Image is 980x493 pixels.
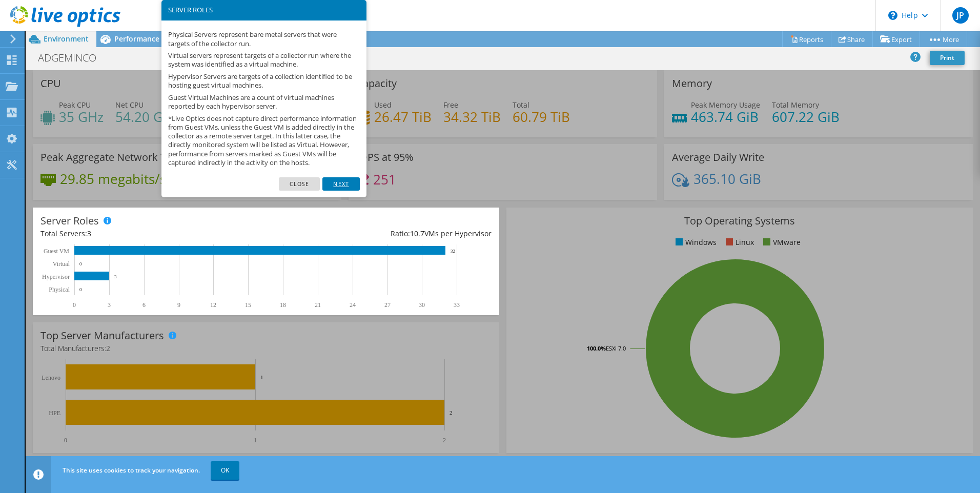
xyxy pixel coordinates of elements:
span: JP [952,7,969,24]
h3: SERVER ROLES [168,7,360,13]
h1: ADGEMINCO [33,52,112,64]
span: This site uses cookies to track your navigation. [63,466,200,475]
p: Hypervisor Servers are targets of a collection identified to be hosting guest virtual machines. [168,72,360,90]
p: Physical Servers represent bare metal servers that were targets of the collector run. [168,30,360,48]
a: Share [831,31,873,47]
a: Next [322,177,359,191]
a: Print [930,51,965,65]
a: Close [279,177,320,191]
a: Reports [782,31,831,47]
p: Guest Virtual Machines are a count of virtual machines reported by each hypervisor server. [168,93,360,111]
svg: \n [888,11,897,20]
a: OK [211,461,239,480]
p: Virtual servers represent targets of a collector run where the system was identified as a virtual... [168,51,360,69]
span: Performance [114,34,159,44]
a: Export [872,31,920,47]
span: Environment [44,34,89,44]
p: *Live Optics does not capture direct performance information from Guest VMs, unless the Guest VM ... [168,114,360,167]
a: More [920,31,967,47]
